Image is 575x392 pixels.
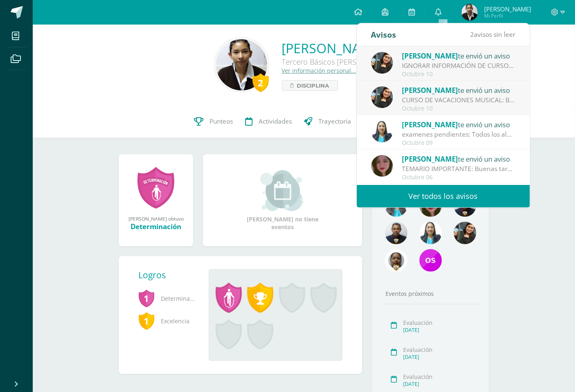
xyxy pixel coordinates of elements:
div: Evaluación [403,346,476,354]
span: Punteos [210,117,233,126]
span: 1 [138,289,155,308]
span: [PERSON_NAME] [484,5,531,13]
a: Actividades [239,105,298,138]
span: Disciplina [297,81,329,90]
a: Disciplina [282,80,338,91]
div: [PERSON_NAME] no tiene eventos [242,170,324,231]
div: [PERSON_NAME] obtuvo [127,215,185,222]
span: 1 [138,311,155,330]
div: Tercero Básicos [PERSON_NAME] [282,57,394,67]
div: Evaluación [403,319,476,327]
img: 76ba8faa5d35b300633ec217a03f91ef.png [371,155,393,177]
div: [DATE] [403,381,476,387]
a: Punteos [188,105,239,138]
img: 49168807a2b8cca0ef2119beca2bd5ad.png [371,121,393,142]
img: afbb90b42ddb8510e0c4b806fbdf27cc.png [371,86,393,108]
span: [PERSON_NAME] [402,120,458,129]
div: te envió un aviso [402,85,516,95]
div: Octubre 10 [402,105,516,112]
a: Ver todos los avisos [357,185,530,207]
div: Octubre 09 [402,140,516,146]
img: dbd96a2ba9ea15004af00e78bfbe6cb0.png [462,4,478,20]
div: examenes pendientes: Todos los alumnos que tienen exámenes pendientes, deben presentarse ,mañana ... [402,130,516,139]
div: Evaluación [403,373,476,381]
span: Trayectoria [319,117,352,126]
div: IGNORAR INFORMACIÓN DE CURSOS DE VACACIONES MUSICALES: Buen día, favor de Ignorar la información ... [402,61,516,70]
div: te envió un aviso [402,119,516,130]
img: 6feca0e4b445fec6a7380f1531de80f0.png [419,249,442,272]
div: [DATE] [403,327,476,333]
div: Determinación [127,222,185,231]
div: te envió un aviso [402,50,516,61]
span: Determinación [138,287,196,310]
span: 2 [471,30,474,39]
a: [PERSON_NAME] [282,39,394,57]
img: 3ecb261e9bb3c6607030c2cc1e20210f.png [216,39,267,90]
div: te envió un aviso [402,153,516,164]
div: Eventos próximos [382,290,479,297]
span: [PERSON_NAME] [402,51,458,61]
div: Octubre 10 [402,71,516,78]
img: 9fe0fd17307f8b952d7b109f04598178.png [419,222,442,244]
img: 82d5c3eb7b9d0c31916ac3afdee87cd3.png [385,222,408,244]
img: afbb90b42ddb8510e0c4b806fbdf27cc.png [371,52,393,74]
span: avisos sin leer [471,30,516,39]
img: 39d12c75fc7c08c1d8db18f8fb38dc3f.png [385,249,408,272]
div: Avisos [371,23,397,46]
img: event_small.png [260,170,305,211]
a: Ver información personal... [282,67,356,74]
div: 2 [253,73,269,92]
div: [DATE] [403,354,476,360]
span: Actividades [259,117,292,126]
span: Mi Perfil [484,12,531,19]
span: Excelencia [138,310,196,332]
div: Octubre 06 [402,174,516,181]
div: CURSO DE VACACIONES MUSICAL: Buen dia papitos, adjunto información de cursos de vacaciones musica... [402,95,516,105]
div: TEMARIO IMPORTANTE: Buenas tardes a todos. Espero se encuentren bien. Para el día de mañana traer... [402,164,516,173]
a: Trayectoria [298,105,358,138]
img: 73802ff053b96be4d416064cb46eb66b.png [454,222,476,244]
span: [PERSON_NAME] [402,86,458,95]
span: [PERSON_NAME] [402,154,458,164]
div: Logros [138,269,202,281]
